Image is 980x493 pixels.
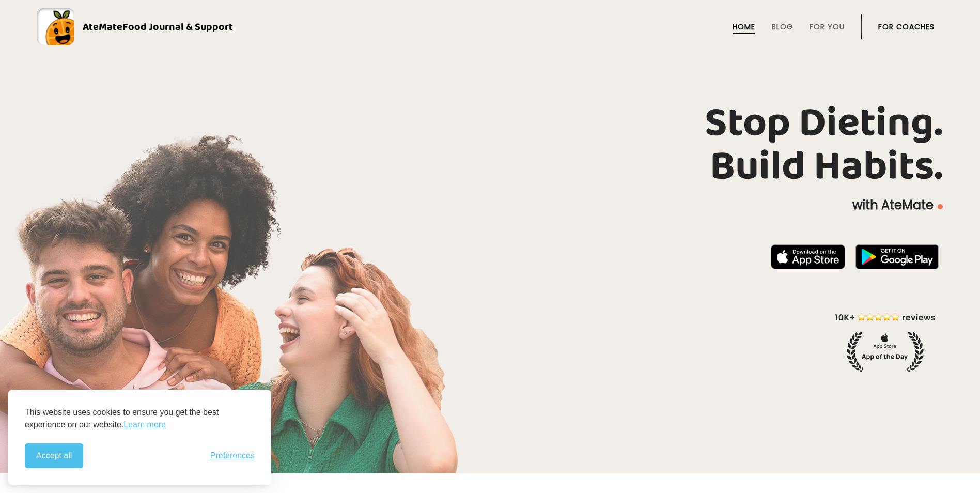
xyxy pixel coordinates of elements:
[210,451,255,460] button: Toggle preferences
[37,102,943,189] h1: Stop Dieting. Build Habits.
[122,19,233,35] span: Food Journal & Support
[37,8,943,45] a: AteMateFood Journal & Support
[74,19,233,35] div: AteMate
[37,197,943,213] p: with AteMate
[878,23,935,31] a: For Coaches
[855,244,939,269] img: badge-download-google.png
[25,443,83,468] button: Accept all cookies
[828,311,943,372] img: home-hero-appoftheday.png
[772,23,793,31] a: Blog
[771,244,845,269] img: badge-download-apple.svg
[810,23,845,31] a: For You
[123,419,166,431] a: Learn more
[210,451,255,460] span: Preferences
[25,406,255,431] p: This website uses cookies to ensure you get the best experience on our website.
[733,23,755,31] a: Home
